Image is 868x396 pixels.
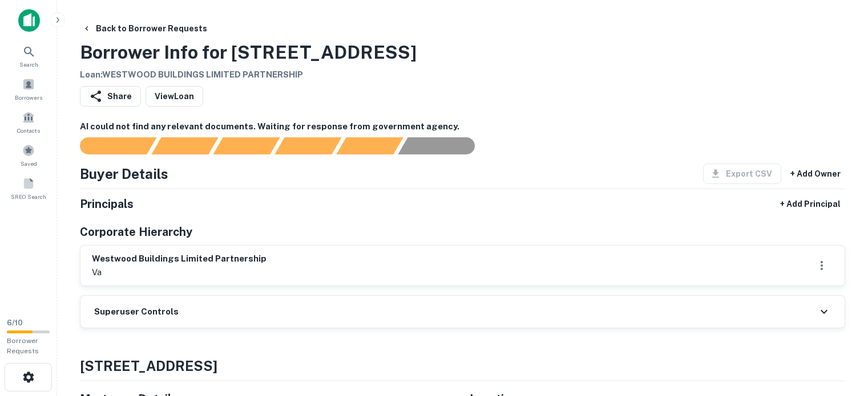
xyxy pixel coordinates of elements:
[80,120,845,133] h6: AI could not find any relevant documents. Waiting for response from government agency.
[19,60,38,69] span: Search
[7,337,39,355] span: Borrower Requests
[17,126,40,135] span: Contacts
[80,86,141,107] button: Share
[94,305,179,319] h6: Superuser Controls
[213,137,280,154] div: Documents found, AI parsing details...
[3,140,54,170] a: Saved
[18,9,40,32] img: capitalize-icon.png
[80,356,845,376] h4: [STREET_ADDRESS]
[66,137,152,154] div: Sending borrower request to AI...
[92,252,267,266] h6: westwood buildings limited partnership
[3,40,54,71] a: Search
[776,194,845,214] button: + Add Principal
[398,137,488,154] div: AI fulfillment process complete.
[21,159,37,168] span: Saved
[78,18,212,39] button: Back to Borrower Requests
[786,164,845,184] button: + Add Owner
[146,86,203,107] a: ViewLoan
[15,93,42,102] span: Borrowers
[336,137,403,154] div: Principals found, still searching for contact information. This may take time...
[80,164,168,184] h4: Buyer Details
[92,266,267,279] p: va
[3,107,54,137] a: Contacts
[274,137,341,154] div: Principals found, AI now looking for contact information...
[3,173,54,203] a: SREO Search
[80,195,134,213] h5: Principals
[11,192,46,201] span: SREO Search
[3,74,54,104] a: Borrowers
[80,68,417,81] h6: Loan : WESTWOOD BUILDINGS LIMITED PARTNERSHIP
[80,39,417,66] h3: Borrower Info for [STREET_ADDRESS]
[80,223,192,240] h5: Corporate Hierarchy
[151,137,218,154] div: Your request is received and processing...
[7,319,23,327] span: 6 / 10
